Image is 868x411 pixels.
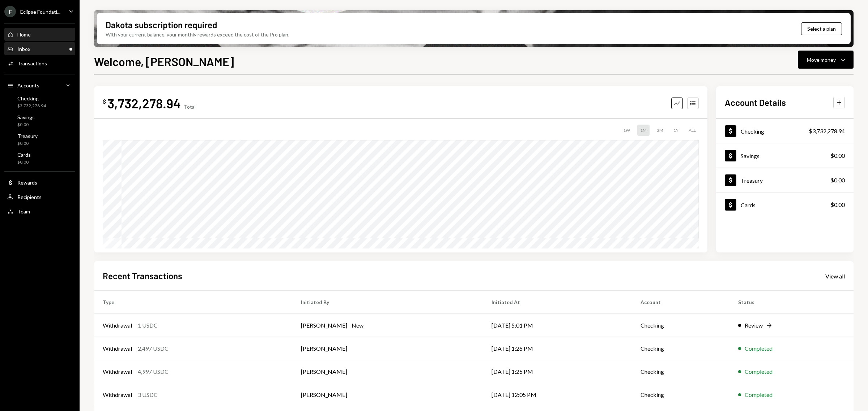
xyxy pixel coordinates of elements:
div: 2,497 USDC [138,344,169,353]
div: 1M [637,125,650,136]
div: Review [745,321,763,330]
div: $0.00 [830,151,845,160]
div: $0.00 [17,140,38,147]
a: Checking$3,732,278.94 [716,119,854,143]
div: 1W [620,125,633,136]
div: Total [184,104,196,110]
div: Inbox [17,46,30,52]
div: With your current balance, your monthly rewards exceed the cost of the Pro plan. [106,31,289,38]
div: Rewards [17,179,37,186]
div: Recipients [17,194,42,200]
div: Eclipse Foundati... [20,9,60,15]
td: Checking [632,360,729,383]
div: Savings [17,114,35,120]
h1: Welcome, [PERSON_NAME] [94,54,234,69]
a: Inbox [4,42,75,55]
a: Savings$0.00 [716,143,854,168]
div: Cards [17,152,31,158]
div: Move money [807,56,836,64]
div: ALL [686,125,699,136]
a: Treasury$0.00 [4,131,75,148]
div: Withdrawal [103,344,132,353]
td: [DATE] 1:26 PM [483,337,632,360]
a: Cards$0.00 [4,150,75,167]
td: Checking [632,337,729,360]
div: $3,732,278.94 [17,103,46,109]
div: Home [17,31,31,38]
div: View all [825,273,845,280]
td: [PERSON_NAME] [292,383,483,406]
div: Savings [741,152,759,159]
td: [PERSON_NAME] [292,360,483,383]
h2: Account Details [725,96,786,108]
div: $0.00 [17,159,31,165]
div: $0.00 [17,122,35,128]
div: Dakota subscription required [106,19,217,31]
td: [PERSON_NAME] [292,337,483,360]
div: $ [103,98,106,105]
th: Initiated At [483,291,632,314]
a: Transactions [4,57,75,70]
td: [DATE] 12:05 PM [483,383,632,406]
div: Withdrawal [103,321,132,330]
div: Treasury [17,133,38,139]
th: Status [729,291,854,314]
th: Account [632,291,729,314]
td: [PERSON_NAME] - New [292,314,483,337]
div: Team [17,208,30,215]
div: 3 USDC [138,390,158,399]
button: Select a plan [801,22,842,35]
div: Checking [17,95,46,101]
div: Transactions [17,60,47,66]
a: Recipients [4,190,75,203]
div: 3M [654,125,666,136]
div: $3,732,278.94 [809,127,845,135]
th: Initiated By [292,291,483,314]
div: E [4,6,16,17]
h2: Recent Transactions [103,270,182,282]
td: [DATE] 1:25 PM [483,360,632,383]
a: Rewards [4,176,75,189]
div: Withdrawal [103,390,132,399]
button: Move money [798,51,854,69]
div: Completed [745,367,773,376]
a: Cards$0.00 [716,192,854,217]
a: Accounts [4,79,75,92]
div: 4,997 USDC [138,367,169,376]
div: Withdrawal [103,367,132,376]
a: Savings$0.00 [4,112,75,129]
td: [DATE] 5:01 PM [483,314,632,337]
div: Completed [745,344,773,353]
div: Accounts [17,82,39,88]
a: Checking$3,732,278.94 [4,93,75,111]
th: Type [94,291,292,314]
div: Checking [741,128,764,135]
div: 3,732,278.94 [107,95,181,111]
div: Completed [745,390,773,399]
a: Treasury$0.00 [716,168,854,192]
a: Team [4,205,75,218]
div: 1 USDC [138,321,158,330]
td: Checking [632,314,729,337]
a: Home [4,28,75,41]
div: Treasury [741,177,763,184]
div: 1Y [671,125,681,136]
a: View all [825,272,845,280]
td: Checking [632,383,729,406]
div: $0.00 [830,176,845,185]
div: $0.00 [830,200,845,209]
div: Cards [741,202,756,208]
